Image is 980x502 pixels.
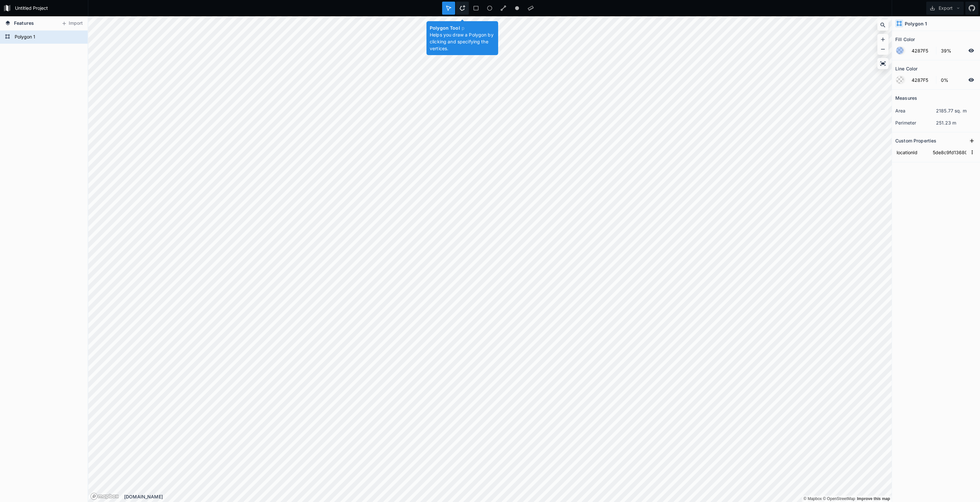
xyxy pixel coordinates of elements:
button: Export [926,2,964,15]
a: Mapbox logo [90,493,119,500]
div: [DOMAIN_NAME] [124,493,892,500]
dd: 2185.77 sq. m [936,107,977,114]
h2: Fill Color [895,34,915,44]
span: p [462,25,465,31]
dt: area [895,107,936,114]
h4: Polygon Tool [430,24,495,31]
input: Empty [931,147,968,157]
h2: Measures [895,93,917,103]
h2: Custom Properties [895,136,936,146]
dt: perimeter [895,119,936,126]
h2: Line Color [895,64,917,74]
a: OpenStreetMap [823,496,855,501]
a: Map feedback [857,496,890,501]
a: Mapbox [803,496,822,501]
h4: Polygon 1 [905,20,927,27]
p: Helps you draw a Polygon by clicking and specifying the vertices. [430,31,495,52]
button: Import [58,18,86,29]
dd: 251.23 m [936,119,977,126]
input: Name [895,147,928,157]
span: Features [14,20,34,26]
